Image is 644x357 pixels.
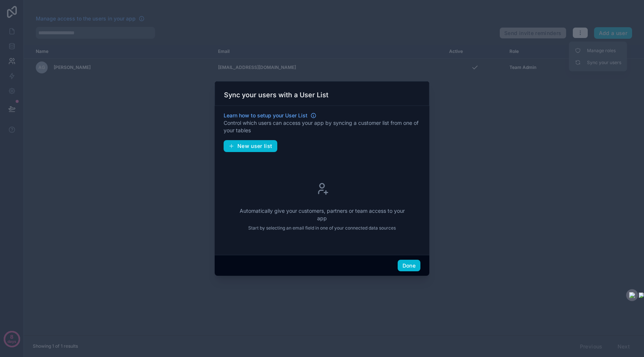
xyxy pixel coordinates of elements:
p: Control which users can access your app by syncing a customer list from one of your tables [224,119,420,134]
button: Done [398,260,420,272]
p: Start by selecting an email field in one of your connected data sources [248,225,396,231]
button: New user list [224,140,277,152]
h3: Sync your users with a User List [224,91,328,99]
span: Learn how to setup your User List [224,112,307,119]
h3: Automatically give your customers, partners or team access to your app [236,207,408,222]
a: Learn how to setup your User List [224,112,316,119]
span: New user list [237,143,272,149]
